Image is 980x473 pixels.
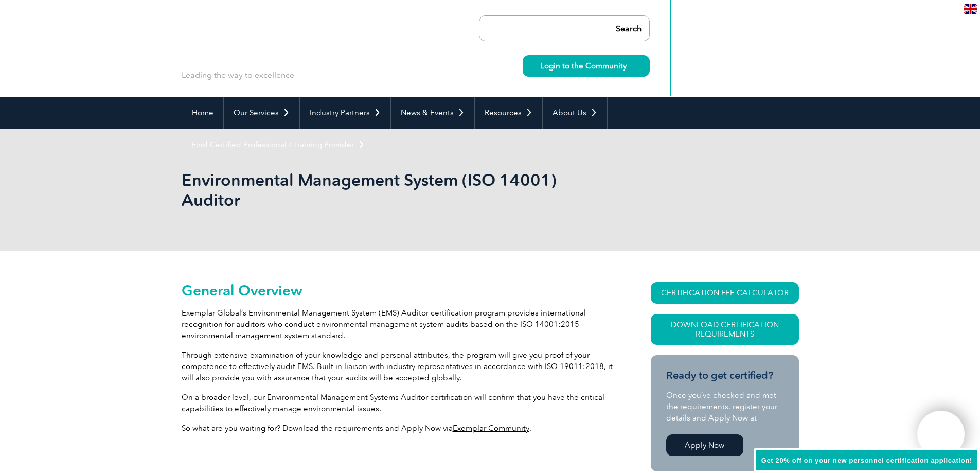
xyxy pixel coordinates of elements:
[182,170,577,210] h1: Environmental Management System (ISO 14001) Auditor
[651,282,799,304] a: CERTIFICATION FEE CALCULATOR
[182,282,614,299] h2: General Overview
[761,457,972,464] span: Get 20% off on your new personnel certification application!
[182,349,614,383] p: Through extensive examination of your knowledge and personal attributes, the program will give yo...
[300,97,390,129] a: Industry Partners
[224,97,299,129] a: Our Services
[666,390,783,424] p: Once you’ve checked and met the requirements, register your details and Apply Now at
[627,63,632,68] img: svg+xml;nitro-empty-id=MzcxOjIyMw==-1;base64,PHN2ZyB2aWV3Qm94PSIwIDAgMTEgMTEiIHdpZHRoPSIxMSIgaGVp...
[475,97,542,129] a: Resources
[666,434,743,456] a: Apply Now
[964,4,977,14] img: en
[543,97,607,129] a: About Us
[182,307,614,341] p: Exemplar Global’s Environmental Management System (EMS) Auditor certification program provides in...
[391,97,474,129] a: News & Events
[651,314,799,345] a: Download Certification Requirements
[182,423,614,434] p: So what are you waiting for? Download the requirements and Apply Now via .
[182,69,294,81] p: Leading the way to excellence
[182,97,223,129] a: Home
[453,424,529,433] a: Exemplar Community
[666,369,783,382] h3: Ready to get certified?
[523,55,650,77] a: Login to the Community
[182,129,375,161] a: Find Certified Professional / Training Provider
[928,422,954,447] img: svg+xml;nitro-empty-id=MTMxODoxMTY=-1;base64,PHN2ZyB2aWV3Qm94PSIwIDAgNDAwIDQwMCIgd2lkdGg9IjQwMCIg...
[593,16,649,41] input: Search
[182,392,614,414] p: On a broader level, our Environmental Management Systems Auditor certification will confirm that ...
